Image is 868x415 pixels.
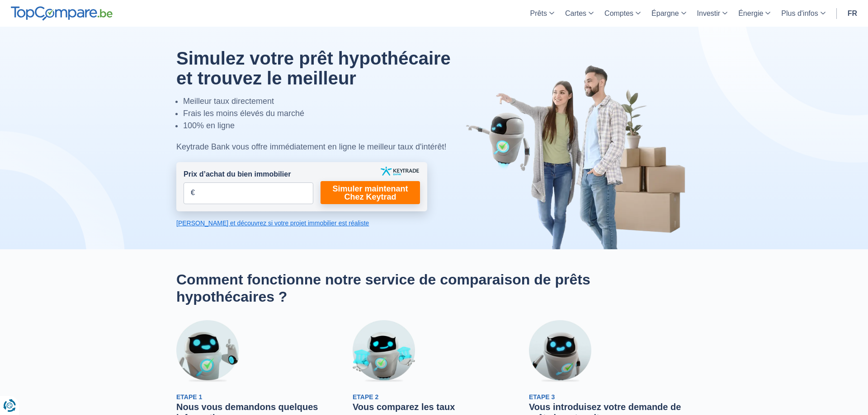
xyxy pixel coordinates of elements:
label: Prix d’achat du bien immobilier [184,169,291,180]
div: Keytrade Bank vous offre immédiatement en ligne le meilleur taux d'intérêt! [176,141,472,153]
img: Etape 2 [353,320,415,382]
img: TopCompare [11,6,113,21]
h2: Comment fonctionne notre service de comparaison de prêts hypothécaires ? [176,271,692,306]
h3: Vous comparez les taux [353,401,515,412]
li: Meilleur taux directement [183,95,472,107]
span: Etape 1 [176,393,202,401]
img: image-hero [466,64,692,249]
span: Etape 3 [529,393,555,401]
img: Etape 1 [176,320,239,382]
h1: Simulez votre prêt hypothécaire et trouvez le meilleur [176,48,472,88]
span: Etape 2 [353,393,378,401]
li: Frais les moins élevés du marché [183,107,472,120]
li: 100% en ligne [183,120,472,132]
span: € [191,188,195,198]
img: keytrade [381,167,419,176]
a: [PERSON_NAME] et découvrez si votre projet immobilier est réaliste [176,219,427,228]
a: Simuler maintenant Chez Keytrad [321,181,420,204]
img: Etape 3 [529,320,591,382]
